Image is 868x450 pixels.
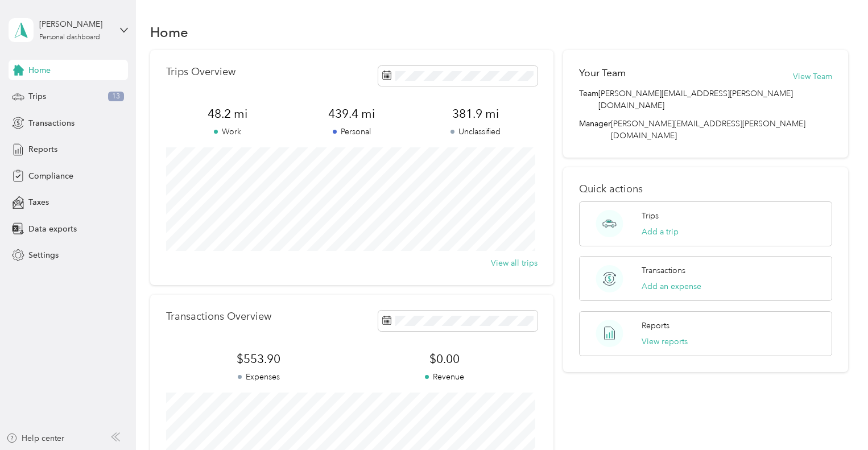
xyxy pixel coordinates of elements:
[108,92,124,102] span: 13
[642,320,669,332] p: Reports
[579,183,832,195] p: Quick actions
[642,280,701,292] button: Add an expense
[642,336,688,348] button: View reports
[39,18,110,30] div: [PERSON_NAME]
[290,106,414,122] span: 439.4 mi
[611,119,805,141] span: [PERSON_NAME][EMAIL_ADDRESS][PERSON_NAME][DOMAIN_NAME]
[414,106,538,122] span: 381.9 mi
[598,88,832,112] span: [PERSON_NAME][EMAIL_ADDRESS][PERSON_NAME][DOMAIN_NAME]
[579,118,611,142] span: Manager
[642,210,659,222] p: Trips
[28,223,77,235] span: Data exports
[28,143,57,155] span: Reports
[28,117,75,129] span: Transactions
[166,371,352,383] p: Expenses
[166,106,290,122] span: 48.2 mi
[28,196,49,208] span: Taxes
[491,257,538,269] button: View all trips
[166,351,352,367] span: $553.90
[39,34,100,41] div: Personal dashboard
[166,311,271,323] p: Transactions Overview
[804,386,868,450] iframe: Everlance-gr Chat Button Frame
[579,66,626,80] h2: Your Team
[150,26,188,38] h1: Home
[793,71,832,82] button: View Team
[642,226,679,238] button: Add a trip
[28,170,73,182] span: Compliance
[166,66,235,78] p: Trips Overview
[352,351,537,367] span: $0.00
[28,90,46,102] span: Trips
[579,88,598,112] span: Team
[642,265,685,276] p: Transactions
[166,126,290,138] p: Work
[290,126,414,138] p: Personal
[352,371,537,383] p: Revenue
[6,432,64,444] button: Help center
[28,249,59,261] span: Settings
[28,64,51,76] span: Home
[414,126,538,138] p: Unclassified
